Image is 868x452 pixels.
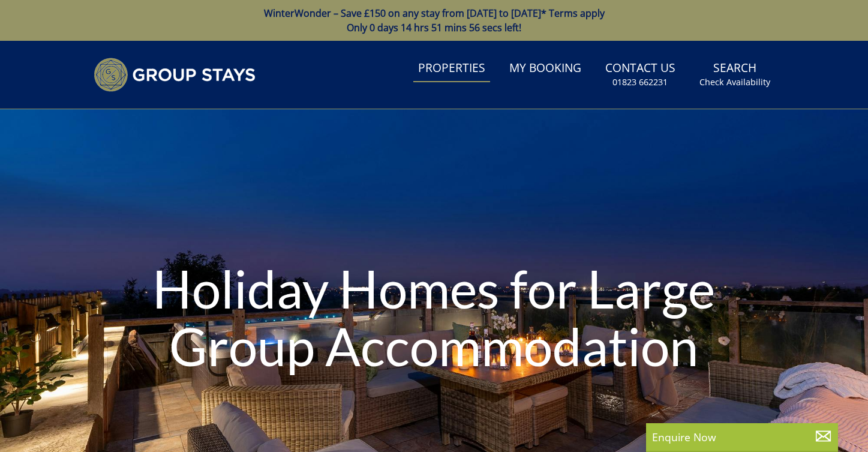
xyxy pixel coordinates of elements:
h1: Holiday Homes for Large Group Accommodation [130,236,738,399]
a: My Booking [504,55,586,82]
p: Enquire Now [652,429,832,445]
img: Group Stays [94,58,256,92]
a: SearchCheck Availability [695,55,775,94]
a: Properties [413,55,490,82]
small: Check Availability [699,76,770,88]
small: 01823 662231 [612,76,668,88]
span: Only 0 days 14 hrs 51 mins 56 secs left! [347,21,521,34]
a: Contact Us01823 662231 [600,55,680,94]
